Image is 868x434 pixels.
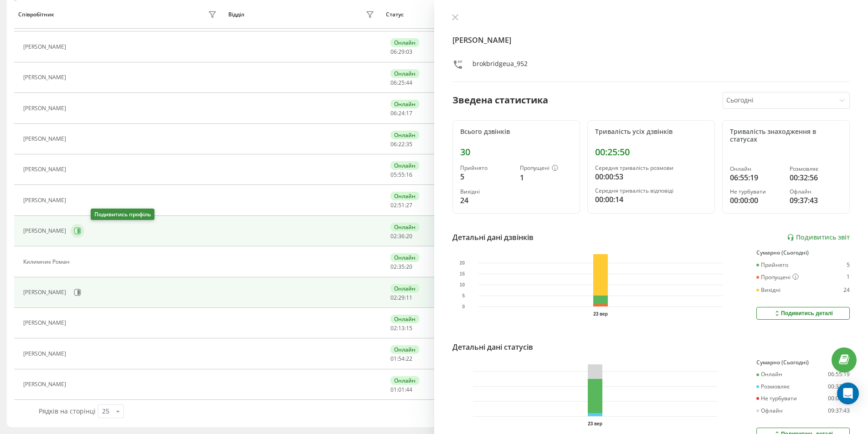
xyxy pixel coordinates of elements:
div: : : [390,80,412,86]
div: : : [390,264,412,270]
span: 44 [406,386,412,393]
div: Онлайн [390,345,419,354]
h4: [PERSON_NAME] [452,35,850,46]
div: : : [390,325,412,332]
span: 02 [390,263,397,271]
div: : : [390,49,412,55]
text: 15 [459,271,465,276]
div: [PERSON_NAME] [23,197,68,204]
div: 00:00:14 [595,194,707,205]
div: [PERSON_NAME] [23,228,68,234]
span: Рядків на сторінці [39,407,96,415]
text: 23 вер [588,421,602,426]
div: Онлайн [390,376,419,385]
span: 02 [390,324,397,332]
span: 03 [406,48,412,56]
div: Килимник Роман [23,259,72,265]
div: 00:00:00 [730,195,782,206]
div: : : [390,172,412,178]
div: Вихідні [756,287,781,293]
div: 06:55:19 [730,172,782,183]
span: 06 [390,79,397,87]
div: [PERSON_NAME] [23,74,68,81]
div: Вихідні [460,189,513,195]
div: Офлайн [756,408,783,414]
span: 02 [390,232,397,240]
span: 15 [406,324,412,332]
div: Зведена статистика [452,93,548,107]
div: : : [390,202,412,209]
div: : : [390,356,412,362]
span: 17 [406,109,412,117]
text: 10 [459,282,465,287]
div: Не турбувати [730,189,782,195]
div: 24 [460,195,513,206]
div: Онлайн [390,315,419,323]
div: : : [390,295,412,301]
div: Пропущені [520,165,572,172]
div: Середня тривалість розмови [595,165,707,171]
span: 35 [406,140,412,148]
div: Співробітник [18,11,54,18]
span: 02 [390,201,397,209]
div: 00:00:00 [828,395,850,402]
div: Детальні дані дзвінків [452,232,534,243]
div: Прийнято [460,165,513,171]
span: 11 [406,294,412,301]
div: [PERSON_NAME] [23,381,68,388]
div: 09:37:43 [790,195,842,206]
div: [PERSON_NAME] [23,136,68,142]
div: Середня тривалість відповіді [595,188,707,194]
span: 55 [398,171,405,179]
span: 51 [398,201,405,209]
span: 25 [398,79,405,87]
span: 13 [398,324,405,332]
div: Сумарно (Сьогодні) [756,359,850,366]
span: 20 [406,263,412,271]
div: Не турбувати [756,395,797,402]
text: 0 [462,304,465,309]
div: [PERSON_NAME] [23,105,68,112]
div: Онлайн [390,253,419,262]
a: Подивитись звіт [787,234,850,241]
div: Тривалість усіх дзвінків [595,128,707,136]
span: 16 [406,171,412,179]
div: [PERSON_NAME] [23,166,68,173]
div: 5 [847,262,850,268]
span: 36 [398,232,405,240]
text: 20 [459,260,465,266]
span: 06 [390,140,397,148]
span: 01 [390,386,397,393]
span: 22 [406,355,412,363]
div: Онлайн [756,371,782,378]
div: : : [390,233,412,240]
div: Пропущені [756,274,799,281]
div: 1 [847,274,850,281]
text: 5 [462,293,465,298]
div: Open Intercom Messenger [837,383,859,404]
div: [PERSON_NAME] [23,351,68,357]
div: Онлайн [390,100,419,108]
span: 44 [406,79,412,87]
div: Онлайн [390,192,419,200]
div: brokbridgeua_952 [473,59,528,72]
div: Сумарно (Сьогодні) [756,250,850,256]
div: Онлайн [390,69,419,78]
div: Онлайн [730,166,782,172]
div: : : [390,387,412,393]
div: [PERSON_NAME] [23,44,68,50]
span: 01 [398,386,405,393]
div: 30 [460,147,572,158]
div: : : [390,110,412,117]
div: Онлайн [390,38,419,47]
div: Онлайн [390,161,419,170]
div: Подивитись деталі [773,310,833,317]
div: [PERSON_NAME] [23,320,68,326]
div: Онлайн [390,131,419,139]
span: 35 [398,263,405,271]
span: 20 [406,232,412,240]
span: 06 [390,48,397,56]
span: 22 [398,140,405,148]
span: 06 [390,109,397,117]
span: 24 [398,109,405,117]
